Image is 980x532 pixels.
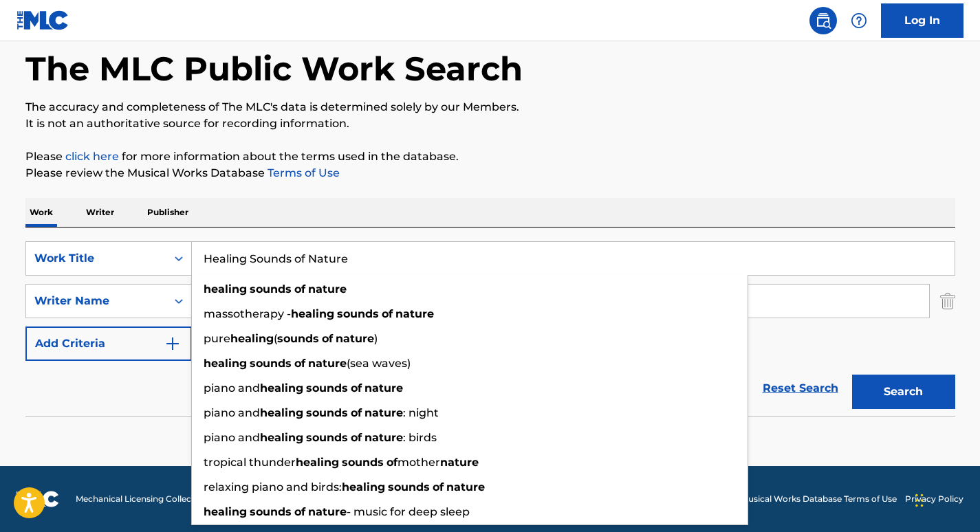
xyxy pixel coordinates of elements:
[395,307,434,320] strong: nature
[17,491,59,507] img: logo
[915,480,924,521] div: Drag
[403,431,437,444] span: : birds
[374,332,378,345] span: )
[756,373,845,403] a: Reset Search
[433,480,444,494] strong: of
[204,431,260,444] span: piano and
[347,505,470,518] span: - music for deep sleep
[274,332,277,345] span: (
[204,357,247,370] strong: healing
[294,505,305,518] strong: of
[347,357,411,370] span: (sea waves)
[25,99,955,115] p: The accuracy and completeness of The MLC's data is determined solely by our Members.
[25,165,955,181] p: Please review the Musical Works Database
[342,480,385,494] strong: healing
[143,198,193,227] p: Publisher
[351,406,362,419] strong: of
[741,493,897,505] a: Musical Works Database Terms of Use
[306,406,348,419] strong: sounds
[204,381,260,395] span: piano and
[337,307,379,320] strong: sounds
[940,284,955,318] img: Delete Criterion
[851,12,867,29] img: help
[364,381,403,395] strong: nature
[308,357,347,370] strong: nature
[296,456,339,469] strong: healing
[25,48,523,89] h1: The MLC Public Work Search
[382,307,393,320] strong: of
[403,406,439,419] span: : night
[306,381,348,395] strong: sounds
[250,357,292,370] strong: sounds
[364,406,403,419] strong: nature
[815,12,831,29] img: search
[322,332,333,345] strong: of
[308,505,347,518] strong: nature
[204,480,342,494] span: relaxing piano and birds:
[294,357,305,370] strong: of
[34,250,158,267] div: Work Title
[65,150,119,163] a: click here
[440,456,479,469] strong: nature
[25,115,955,132] p: It is not an authoritative source for recording information.
[905,493,963,505] a: Privacy Policy
[881,3,963,38] a: Log In
[398,456,440,469] span: mother
[265,166,340,179] a: Terms of Use
[260,431,303,444] strong: healing
[34,293,158,309] div: Writer Name
[25,241,955,416] form: Search Form
[911,466,980,532] iframe: Chat Widget
[336,332,374,345] strong: nature
[204,456,296,469] span: tropical thunder
[204,332,230,345] span: pure
[204,282,247,296] strong: healing
[386,456,398,469] strong: of
[204,505,247,518] strong: healing
[82,198,118,227] p: Writer
[260,406,303,419] strong: healing
[845,7,873,34] div: Help
[446,480,485,494] strong: nature
[291,307,334,320] strong: healing
[351,431,362,444] strong: of
[250,282,292,296] strong: sounds
[204,307,291,320] span: massotherapy -
[76,493,235,505] span: Mechanical Licensing Collective © 2025
[351,381,362,395] strong: of
[306,431,348,444] strong: sounds
[17,10,69,30] img: MLC Logo
[25,198,57,227] p: Work
[364,431,403,444] strong: nature
[388,480,430,494] strong: sounds
[230,332,274,345] strong: healing
[25,148,955,165] p: Please for more information about the terms used in the database.
[277,332,319,345] strong: sounds
[260,381,303,395] strong: healing
[852,375,955,409] button: Search
[164,335,181,352] img: 9d2ae6d4665cec9f34b9.svg
[25,326,192,361] button: Add Criteria
[204,406,260,419] span: piano and
[342,456,384,469] strong: sounds
[809,7,837,34] a: Public Search
[294,282,305,296] strong: of
[308,282,347,296] strong: nature
[250,505,292,518] strong: sounds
